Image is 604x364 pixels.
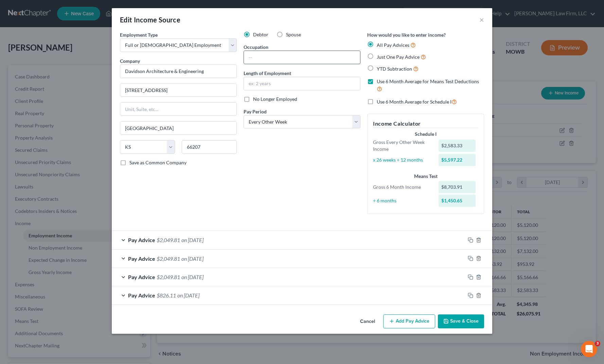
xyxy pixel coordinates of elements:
[120,15,180,24] div: Edit Income Source
[253,32,268,37] span: Debtor
[244,70,291,77] label: Length of Employment
[439,140,476,152] div: $2,583.33
[286,32,301,37] span: Spouse
[377,66,412,72] span: YTD Subtraction
[177,292,199,298] span: on [DATE]
[244,43,268,51] label: Occupation
[370,157,435,163] div: x 26 weeks ÷ 12 months
[373,173,478,180] div: Means Test
[383,314,435,329] button: Add Pay Advice
[120,84,236,97] input: Enter address...
[181,237,203,243] span: on [DATE]
[377,78,479,84] span: Use 6 Month Average for Means Test Deductions
[128,237,155,243] span: Pay Advice
[120,103,236,115] input: Unit, Suite, etc...
[157,292,176,298] span: $826.11
[373,131,478,138] div: Schedule I
[181,255,203,262] span: on [DATE]
[253,96,297,102] span: No Longer Employed
[157,237,180,243] span: $2,049.81
[438,314,484,329] button: Save & Close
[244,109,267,114] span: Pay Period
[120,122,236,134] input: Enter city...
[355,315,380,329] button: Cancel
[367,31,446,38] label: How would you like to enter income?
[157,274,180,280] span: $2,049.81
[439,154,476,166] div: $5,597.22
[244,77,360,90] input: ex: 2 years
[439,181,476,193] div: $8,703.91
[120,58,140,64] span: Company
[120,65,237,78] input: Search company by name...
[182,140,237,154] input: Enter zip...
[373,120,478,128] h5: Income Calculator
[128,255,155,262] span: Pay Advice
[120,32,158,38] span: Employment Type
[157,255,180,262] span: $2,049.81
[370,139,435,152] div: Gross Every Other Week Income
[370,197,435,204] div: ÷ 6 months
[128,292,155,298] span: Pay Advice
[128,274,155,280] span: Pay Advice
[439,195,476,207] div: $1,450.65
[370,184,435,190] div: Gross 6 Month Income
[377,42,409,48] span: All Pay Advices
[377,54,420,60] span: Just One Pay Advice
[479,16,484,24] button: ×
[377,99,451,105] span: Use 6 Month Average for Schedule I
[129,160,186,165] span: Save as Common Company
[581,341,597,357] iframe: Intercom live chat
[244,51,360,64] input: --
[181,274,203,280] span: on [DATE]
[595,341,600,346] span: 3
